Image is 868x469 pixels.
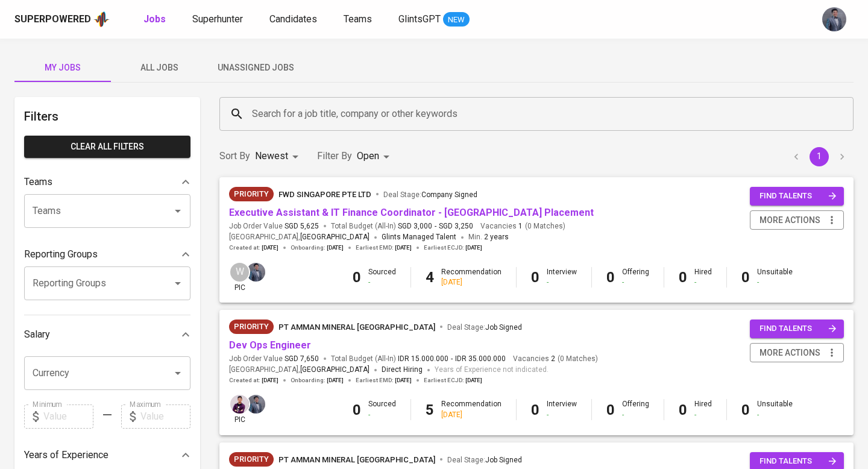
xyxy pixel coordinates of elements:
[441,410,502,420] div: [DATE]
[484,233,509,241] span: 2 years
[547,410,577,420] div: -
[441,277,502,288] div: [DATE]
[531,269,539,286] b: 0
[398,13,441,25] span: GlintsGPT
[43,404,93,429] input: Value
[247,395,265,414] img: jhon@glints.com
[441,267,502,288] div: Recommendation
[169,365,186,382] button: Open
[229,244,278,252] span: Created at :
[513,354,598,364] span: Vacancies ( 0 Matches )
[757,277,793,288] div: -
[455,354,506,364] span: IDR 35.000.000
[327,244,344,252] span: [DATE]
[229,453,274,465] span: Priority
[229,262,250,283] div: W
[24,107,190,126] h6: Filters
[215,60,297,75] span: Unassigned Jobs
[757,399,793,420] div: Unsuitable
[750,210,844,230] button: more actions
[382,365,423,374] span: Direct Hiring
[426,269,434,286] b: 4
[255,149,288,163] p: Newest
[327,376,344,385] span: [DATE]
[24,170,190,194] div: Teams
[426,401,434,418] b: 5
[192,12,245,27] a: Superhunter
[229,262,250,293] div: pic
[229,188,274,200] span: Priority
[694,267,712,288] div: Hired
[383,190,477,199] span: Deal Stage :
[810,147,829,166] button: page 1
[759,345,820,360] span: more actions
[229,319,274,334] div: New Job received from Demand Team
[759,322,837,336] span: find talents
[24,136,190,158] button: Clear All filters
[421,190,477,199] span: Company Signed
[424,376,482,385] span: Earliest ECJD :
[694,277,712,288] div: -
[357,145,394,168] div: Open
[24,242,190,266] div: Reporting Groups
[229,394,250,425] div: pic
[24,175,52,189] p: Teams
[24,247,98,262] p: Reporting Groups
[485,456,522,464] span: Job Signed
[606,401,615,418] b: 0
[785,147,854,166] nav: pagination navigation
[435,221,436,231] span: -
[229,339,311,351] a: Dev Ops Engineer
[344,13,372,25] span: Teams
[24,323,190,347] div: Salary
[229,207,594,218] a: Executive Assistant & IT Finance Coordinator - [GEOGRAPHIC_DATA] Placement
[219,149,250,163] p: Sort By
[34,139,181,154] span: Clear All filters
[435,364,549,376] span: Years of Experience not indicated.
[24,443,190,467] div: Years of Experience
[398,221,432,231] span: SGD 3,000
[480,221,565,231] span: Vacancies ( 0 Matches )
[517,221,523,231] span: 1
[169,203,186,219] button: Open
[118,60,200,75] span: All Jobs
[344,12,374,27] a: Teams
[285,221,319,231] span: SGD 5,625
[465,376,482,385] span: [DATE]
[549,354,555,364] span: 2
[468,233,509,241] span: Min.
[229,364,370,376] span: [GEOGRAPHIC_DATA] ,
[291,376,344,385] span: Onboarding :
[606,269,615,286] b: 0
[447,456,522,464] span: Deal Stage :
[262,244,278,252] span: [DATE]
[547,267,577,288] div: Interview
[278,190,371,199] span: FWD Singapore Pte Ltd
[757,410,793,420] div: -
[395,244,412,252] span: [DATE]
[368,277,396,288] div: -
[759,213,820,228] span: more actions
[143,13,166,25] b: Jobs
[368,267,396,288] div: Sourced
[368,399,396,420] div: Sourced
[547,399,577,420] div: Interview
[441,399,502,420] div: Recommendation
[24,448,108,462] p: Years of Experience
[439,221,473,231] span: SGD 3,250
[229,221,319,231] span: Job Order Value
[229,354,319,364] span: Job Order Value
[143,12,168,27] a: Jobs
[230,395,249,414] img: erwin@glints.com
[278,455,435,464] span: PT Amman Mineral [GEOGRAPHIC_DATA]
[750,187,844,206] button: find talents
[398,354,448,364] span: IDR 15.000.000
[451,354,453,364] span: -
[547,277,577,288] div: -
[424,244,482,252] span: Earliest ECJD :
[447,323,522,332] span: Deal Stage :
[229,187,274,201] div: New Job received from Demand Team
[694,399,712,420] div: Hired
[382,233,456,241] span: Glints Managed Talent
[285,354,319,364] span: SGD 7,650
